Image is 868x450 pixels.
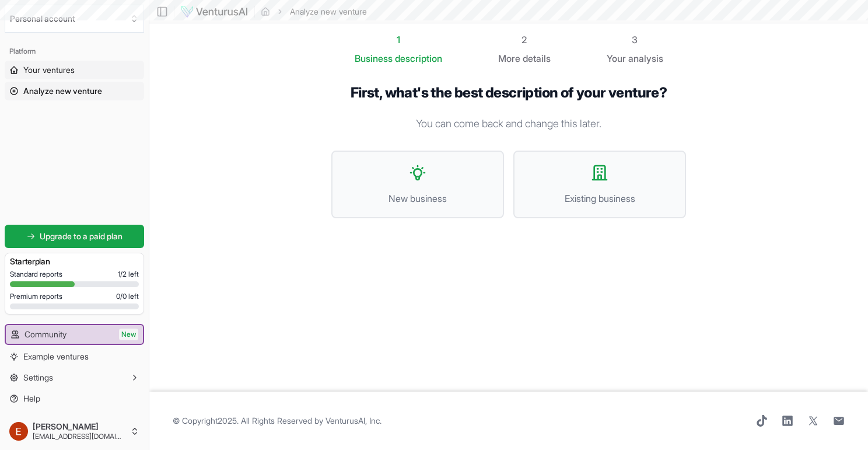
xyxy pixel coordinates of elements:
[23,372,53,383] span: Settings
[5,82,144,100] a: Analyze new venture
[33,432,125,441] span: [EMAIL_ADDRESS][DOMAIN_NAME]
[395,53,442,64] span: description
[116,292,139,301] span: 0 / 0 left
[5,225,144,248] a: Upgrade to a paid plan
[23,393,40,404] span: Help
[331,151,504,218] button: New business
[355,51,393,65] span: Business
[344,191,491,205] span: New business
[119,329,138,340] span: New
[23,64,75,76] span: Your ventures
[325,416,380,425] a: VenturusAI, Inc
[23,85,102,97] span: Analyze new venture
[9,422,28,441] img: ACg8ocJHsAiWzCrrUbJ8tenIwof6uE1zmnbyy8AVkNOSiWHEIcbgtw=s96-c
[5,368,144,387] button: Settings
[118,270,139,279] span: 1 / 2 left
[526,191,673,205] span: Existing business
[498,51,520,65] span: More
[607,51,626,65] span: Your
[331,116,686,132] p: You can come back and change this later.
[10,256,139,267] h3: Starter plan
[498,33,551,47] div: 2
[10,270,62,279] span: Standard reports
[523,53,551,64] span: details
[5,42,144,61] div: Platform
[40,231,123,242] span: Upgrade to a paid plan
[6,325,143,344] a: CommunityNew
[173,415,381,427] span: © Copyright 2025 . All Rights Reserved by .
[513,151,686,218] button: Existing business
[23,351,89,362] span: Example ventures
[10,292,62,301] span: Premium reports
[5,389,144,408] a: Help
[628,53,663,64] span: analysis
[5,417,144,445] button: [PERSON_NAME][EMAIL_ADDRESS][DOMAIN_NAME]
[5,61,144,79] a: Your ventures
[33,421,125,432] span: [PERSON_NAME]
[24,329,66,340] span: Community
[5,347,144,366] a: Example ventures
[607,33,663,47] div: 3
[355,33,442,47] div: 1
[331,84,686,102] h1: First, what's the best description of your venture?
